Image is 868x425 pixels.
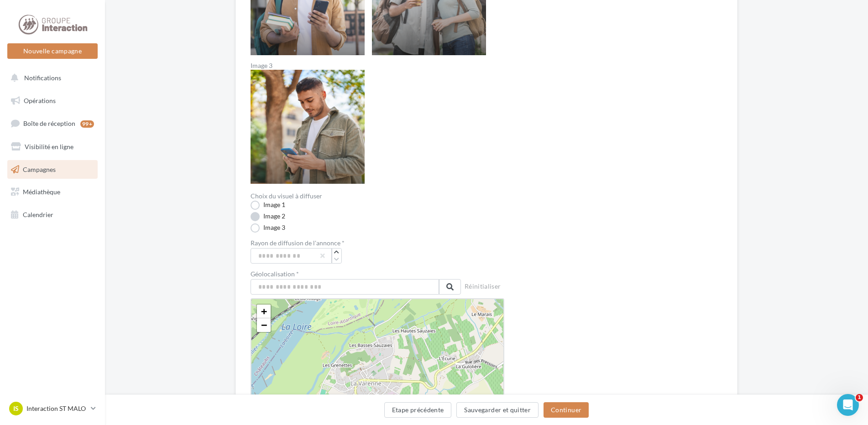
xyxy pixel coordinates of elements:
[24,74,61,82] span: Notifications
[251,240,345,246] label: Rayon de diffusion de l'annonce *
[251,70,365,184] img: Image 3
[257,318,271,332] a: Zoom out
[261,306,267,317] span: +
[257,305,271,318] a: Zoom in
[25,143,73,150] span: Visibilité en ligne
[7,400,98,417] a: IS Interaction ST MALO
[23,119,75,127] span: Boîte de réception
[251,193,322,199] label: Choix du visuel à diffuser
[5,182,99,202] a: Médiathèque
[456,402,539,418] button: Sauvegarder et quitter
[5,114,99,133] a: Boîte de réception99+
[23,211,53,218] span: Calendrier
[251,201,285,210] label: Image 1
[5,205,99,224] a: Calendrier
[80,120,94,128] div: 99+
[544,402,589,418] button: Continuer
[23,188,60,196] span: Médiathèque
[384,402,452,418] button: Etape précédente
[26,404,87,413] p: Interaction ST MALO
[5,68,96,88] button: Notifications
[7,43,98,59] button: Nouvelle campagne
[251,212,285,221] label: Image 2
[837,394,859,416] iframe: Intercom live chat
[5,160,99,179] a: Campagnes
[856,394,863,401] span: 1
[24,97,56,104] span: Opérations
[13,404,19,413] span: IS
[23,165,56,173] span: Campagnes
[251,223,285,233] label: Image 3
[461,281,505,294] button: Réinitialiser
[261,319,267,331] span: −
[5,137,99,156] a: Visibilité en ligne
[251,62,365,69] label: Image 3
[5,91,99,110] a: Opérations
[251,271,461,277] label: Géolocalisation *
